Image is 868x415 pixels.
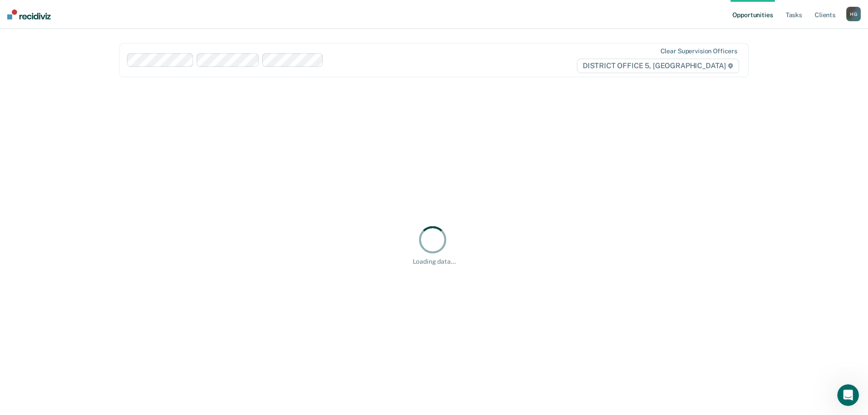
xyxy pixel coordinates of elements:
[577,59,739,73] span: DISTRICT OFFICE 5, [GEOGRAPHIC_DATA]
[413,258,456,266] div: Loading data...
[837,384,859,406] iframe: Intercom live chat
[846,7,861,21] div: H G
[660,47,737,55] div: Clear supervision officers
[846,7,861,21] button: HG
[7,9,51,19] img: Recidiviz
